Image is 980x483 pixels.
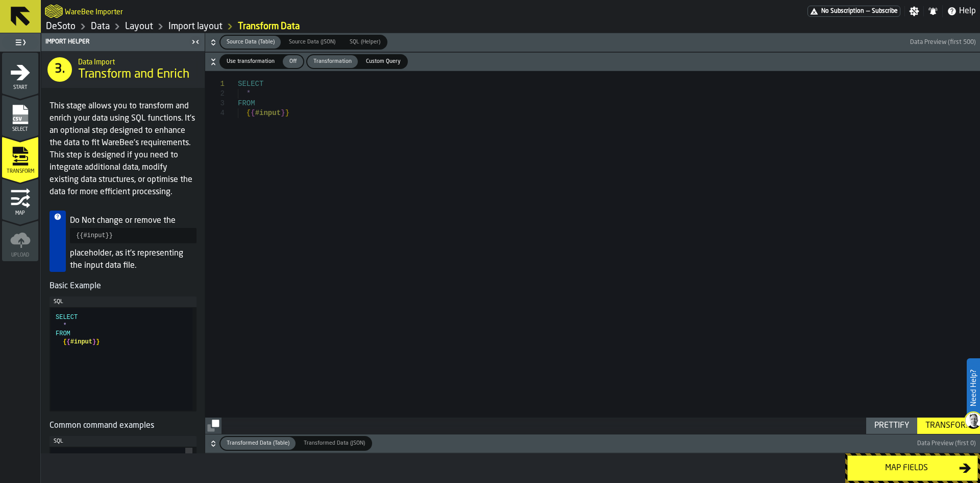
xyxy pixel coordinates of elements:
[285,38,339,47] span: Source Data (JSON)
[56,330,70,337] span: FROM
[854,462,959,474] div: Map fields
[50,420,197,432] h5: Common command examples
[125,21,153,32] a: link-to-/wh/i/53489ce4-9a4e-4130-9411-87a947849922/designer
[78,66,189,83] span: Transform and Enrich
[70,228,197,243] pre: {{#input}}
[2,220,38,261] li: menu Upload
[45,20,510,33] nav: Breadcrumb
[2,95,38,135] li: menu Select
[219,436,297,451] label: button-switch-multi-Transformed Data (Table)
[870,420,913,432] div: Prettify
[223,439,293,448] span: Transformed Data (Table)
[45,2,63,20] a: logo-header
[219,35,282,50] label: button-switch-multi-Source Data (Table)
[205,53,980,71] button: button-
[807,6,900,17] a: link-to-/wh/i/53489ce4-9a4e-4130-9411-87a947849922/pricing/
[96,338,100,346] span: }
[346,38,384,47] span: SQL (Helper)
[220,55,281,68] div: thumb
[47,57,72,82] div: 3.
[41,51,205,88] div: title-Transform and Enrich
[297,436,372,451] label: button-switch-multi-Transformed Data (JSON)
[285,109,289,117] span: }
[362,57,405,66] span: Custom Query
[255,109,281,117] span: #input
[921,420,976,432] div: Transform
[283,36,341,49] div: thumb
[2,178,38,219] li: menu Map
[205,108,225,118] div: 4
[282,35,342,50] label: button-switch-multi-Source Data (JSON)
[968,359,979,417] label: Need Help?
[344,36,386,49] div: thumb
[63,338,66,346] span: {
[205,89,225,99] div: 2
[220,36,281,49] div: thumb
[168,21,223,32] a: link-to-/wh/i/53489ce4-9a4e-4130-9411-87a947849922/import/layout/
[46,21,76,32] a: link-to-/wh/i/53489ce4-9a4e-4130-9411-87a947849922
[205,99,225,108] div: 3
[866,8,870,15] span: —
[223,38,279,47] span: Source Data (Table)
[300,439,369,448] span: Transformed Data (JSON)
[205,33,980,52] button: button-
[205,418,222,434] button: button-
[866,418,917,434] button: button-Prettify
[924,6,942,16] label: button-toggle-Notifications
[342,35,387,50] label: button-switch-multi-SQL (Helper)
[50,280,197,292] h5: Basic Example
[65,6,123,16] h2: Sub Title
[56,453,78,461] span: SELECT
[70,338,92,346] span: #input
[847,455,978,481] button: button-Map fields
[251,109,255,117] span: {
[910,39,976,46] span: Data Preview (first 500)
[905,6,923,16] label: button-toggle-Settings
[872,8,898,15] span: Subscribe
[360,55,407,68] div: thumb
[41,33,205,51] header: Import Helper
[54,298,192,305] div: SQL
[188,36,203,48] label: button-toggle-Close me
[2,211,38,216] span: Map
[821,8,864,15] span: No Subscription
[306,54,359,69] label: button-switch-multi-Transformation
[2,35,38,50] label: button-toggle-Toggle Full Menu
[917,418,980,434] button: button-Transform
[282,54,304,69] label: button-switch-multi-Off
[2,169,38,174] span: Transform
[54,438,192,445] div: SQL
[43,38,188,45] div: Import Helper
[2,252,38,258] span: Upload
[70,215,197,227] p: Do Not change or remove the
[223,57,279,66] span: Use transformation
[56,314,78,321] span: SELECT
[238,21,300,32] a: link-to-/wh/i/53489ce4-9a4e-4130-9411-87a947849922/import/layout
[219,54,282,69] label: button-switch-multi-Use transformation
[92,338,96,346] span: }
[2,127,38,132] span: Select
[307,55,358,68] div: thumb
[78,56,197,66] h2: Sub Title
[205,79,225,89] div: 1
[943,5,980,17] label: button-toggle-Help
[238,80,263,88] span: SELECT
[959,5,976,17] span: Help
[2,136,38,177] li: menu Transform
[67,338,70,346] span: {
[283,55,303,68] div: thumb
[247,109,251,117] span: {
[205,434,980,453] button: button-
[2,53,38,94] li: menu Start
[50,100,197,198] p: This stage allows you to transform and enrich your data using SQL functions. It's an optional ste...
[70,247,197,272] p: placeholder, as it's representing the input data file.
[238,99,255,107] span: FROM
[220,437,296,450] div: thumb
[285,57,301,66] span: Off
[281,109,285,117] span: }
[807,6,900,17] div: Menu Subscription
[2,85,38,90] span: Start
[359,54,408,69] label: button-switch-multi-Custom Query
[91,21,110,32] a: link-to-/wh/i/53489ce4-9a4e-4130-9411-87a947849922/data
[309,57,356,66] span: Transformation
